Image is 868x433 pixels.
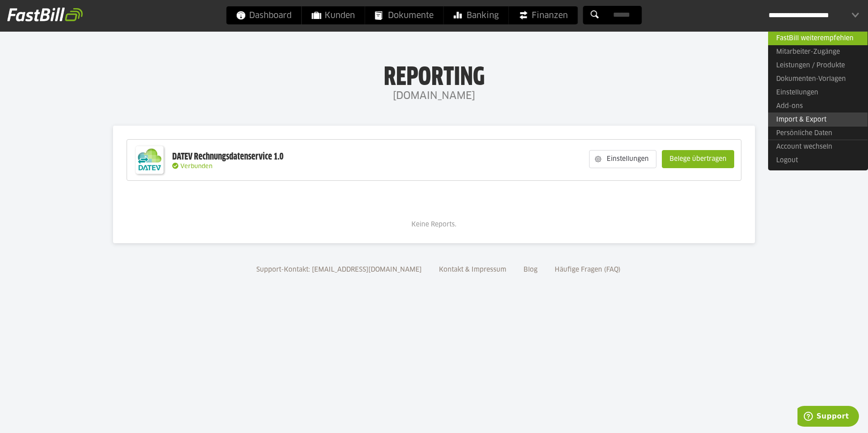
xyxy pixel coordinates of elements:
a: Kunden [302,6,365,24]
a: Account wechseln [768,140,868,154]
a: Persönliche Daten [768,126,868,140]
a: Logout [768,154,868,167]
span: Dashboard [236,6,292,24]
span: Keine Reports. [411,221,457,228]
iframe: Öffnet ein Widget, in dem Sie weitere Informationen finden [797,406,859,428]
img: DATEV-Datenservice Logo [132,142,168,178]
a: Häufige Fragen (FAQ) [552,267,624,273]
a: Dokumente [365,6,443,24]
img: fastbill_logo_white.png [7,7,83,22]
sl-button: Einstellungen [589,150,656,168]
span: Dokumente [375,6,434,24]
a: Kontakt & Impressum [436,267,509,273]
a: Finanzen [509,6,578,24]
span: Kunden [312,6,355,24]
span: Verbunden [180,164,212,169]
a: Support-Kontakt: [EMAIL_ADDRESS][DOMAIN_NAME] [253,267,425,273]
h1: Reporting [90,64,778,87]
a: Mitarbeiter-Zugänge [768,45,868,59]
a: Blog [520,267,541,273]
a: Einstellungen [768,86,868,99]
a: Dashboard [226,6,302,24]
a: FastBill weiterempfehlen [768,31,868,45]
div: DATEV Rechnungsdatenservice 1.0 [172,151,283,163]
a: Add-ons [768,99,868,113]
a: Import & Export [768,113,868,127]
a: Banking [444,6,509,24]
span: Finanzen [519,6,568,24]
a: Leistungen / Produkte [768,59,868,72]
span: Banking [454,6,499,24]
a: Dokumenten-Vorlagen [768,72,868,86]
sl-button: Belege übertragen [662,150,734,168]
